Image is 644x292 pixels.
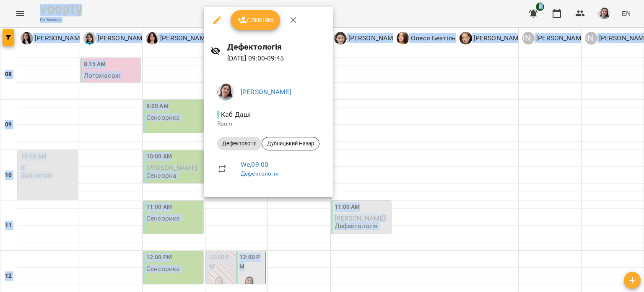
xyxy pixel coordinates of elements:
[241,170,279,177] a: Дефектологія
[217,84,234,100] img: 6242ec16dc90ad4268c72ceab8d6e351.jpeg
[231,10,280,30] button: Confirm
[227,40,326,53] h6: Дефектологія
[217,120,319,128] p: Room
[241,88,291,96] a: [PERSON_NAME]
[227,53,326,63] p: [DATE] 09:00 - 09:45
[241,160,268,168] a: We , 09:00
[237,15,273,25] span: Confirm
[217,110,253,118] span: - Каб Даші
[262,140,319,147] span: Дубницький Назар
[217,140,262,147] span: Дефектологія
[262,137,319,150] div: Дубницький Назар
